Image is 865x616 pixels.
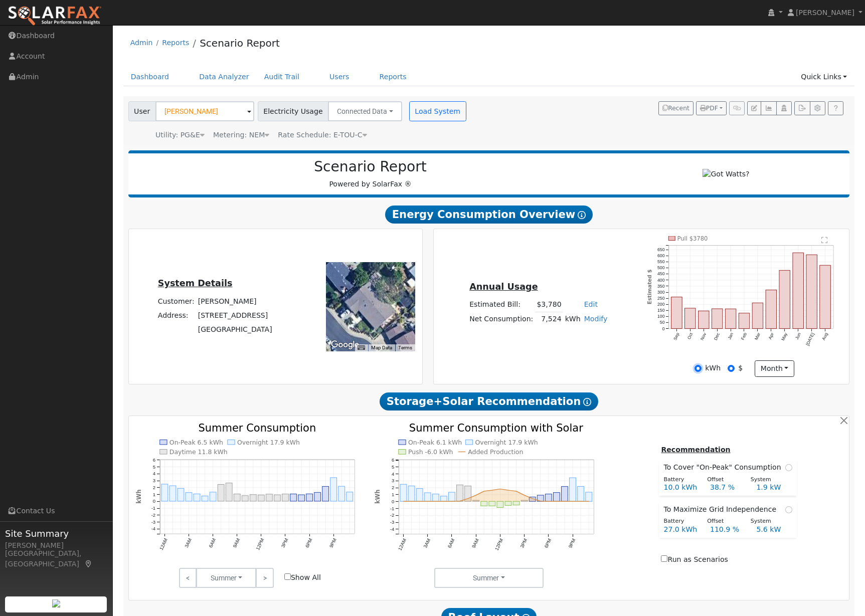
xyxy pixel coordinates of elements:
[194,494,200,502] rect: onclick=""
[657,302,665,307] text: 200
[441,496,447,501] rect: onclick=""
[128,101,156,121] span: User
[208,537,217,548] text: 6AM
[703,169,749,179] img: Got Watts?
[563,312,582,326] td: kWh
[700,332,708,341] text: Nov
[728,365,735,372] input: $
[392,478,394,483] text: 3
[278,131,367,139] span: Alias: HEV2A
[338,486,345,501] rect: onclick=""
[392,457,394,463] text: 6
[793,253,804,328] rect: onclick=""
[400,484,407,501] rect: onclick=""
[306,494,313,501] rect: onclick=""
[158,278,233,288] u: System Details
[535,298,563,312] td: $3,780
[543,537,552,548] text: 6PM
[475,439,538,446] text: Overnight 17.9 kWh
[584,300,598,308] a: Edit
[255,537,265,551] text: 12PM
[657,314,665,319] text: 100
[553,492,560,501] rect: onclick=""
[727,332,734,340] text: Jan
[767,332,775,340] text: Apr
[385,206,593,224] span: Energy Consumption Overview
[234,494,240,501] rect: onclick=""
[745,517,789,526] div: System
[392,471,395,477] text: 4
[491,489,493,491] circle: onclick=""
[467,498,469,500] circle: onclick=""
[702,517,746,526] div: Offset
[358,344,365,351] button: Keyboard shortcuts
[569,478,576,501] rect: onclick=""
[258,101,328,121] span: Electricity Usage
[446,537,455,548] text: 6AM
[409,101,466,121] button: Load System
[794,332,802,340] text: Jun
[135,490,142,504] text: kWh
[572,500,574,502] circle: onclick=""
[776,101,792,115] button: Login As
[705,524,751,535] div: 110.9 %
[457,485,463,501] rect: onclick=""
[152,478,155,483] text: 3
[372,68,414,86] a: Reports
[513,501,520,505] rect: onclick=""
[657,253,665,258] text: 600
[529,497,536,501] rect: onclick=""
[408,439,462,446] text: On-Peak 6.1 kWh
[793,68,854,86] a: Quick Links
[588,500,590,502] circle: onclick=""
[684,308,696,329] rect: onclick=""
[481,501,487,506] rect: onclick=""
[435,500,437,502] circle: onclick=""
[256,568,273,588] a: >
[754,332,761,341] text: Mar
[821,332,829,341] text: Aug
[257,68,307,86] a: Audit Trail
[657,296,665,301] text: 250
[210,492,216,501] rect: onclick=""
[328,101,402,121] button: Connected Data
[304,537,313,548] text: 6PM
[494,537,504,551] text: 12PM
[740,332,748,341] text: Feb
[661,555,667,562] input: Run as Scenarios
[152,464,155,470] text: 5
[449,492,455,501] rect: onclick=""
[196,322,274,336] td: [GEOGRAPHIC_DATA]
[578,211,586,219] i: Show Help
[519,537,528,548] text: 3PM
[468,448,523,456] text: Added Production
[713,332,721,341] text: Dec
[196,308,274,322] td: [STREET_ADDRESS]
[290,494,297,501] rect: onclick=""
[712,309,723,329] rect: onclick=""
[392,499,394,504] text: 0
[663,462,785,473] span: To Cover "On-Peak" Consumption
[820,265,831,328] rect: onclick=""
[469,282,538,292] u: Annual Usage
[434,568,544,588] button: Summer
[657,272,665,277] text: 450
[5,540,107,551] div: [PERSON_NAME]
[677,235,708,242] text: Pull $3780
[411,500,413,502] circle: onclick=""
[661,554,728,565] label: Run as Scenarios
[158,537,168,551] text: 12AM
[242,496,248,501] rect: onclick=""
[658,482,705,493] div: 10.0 kWh
[702,476,746,484] div: Offset
[686,332,694,340] text: Oct
[738,363,743,373] label: $
[657,308,665,313] text: 150
[535,312,563,326] td: 7,524
[540,500,542,502] circle: onclick=""
[280,537,289,548] text: 3PM
[443,500,445,502] circle: onclick=""
[196,294,274,308] td: [PERSON_NAME]
[8,6,102,27] img: SolarFax
[695,365,702,372] input: kWh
